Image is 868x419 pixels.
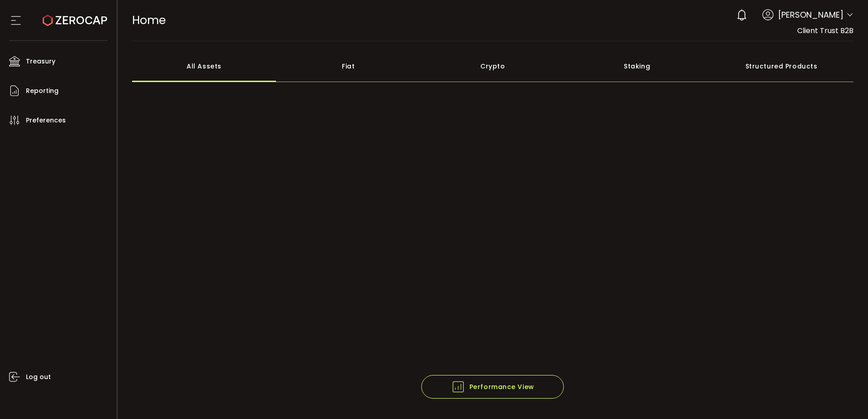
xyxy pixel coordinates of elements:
[26,84,59,97] span: Reporting
[132,50,276,82] div: All Assets
[709,50,853,82] div: Structured Products
[132,12,166,28] span: Home
[451,380,534,394] span: Performance View
[421,375,564,399] button: Performance View
[26,370,51,384] span: Log out
[420,50,565,82] div: Crypto
[26,55,55,68] span: Treasury
[276,50,420,82] div: Fiat
[26,114,66,127] span: Preferences
[565,50,709,82] div: Staking
[797,25,853,36] span: Client Trust B2B
[778,9,843,21] span: [PERSON_NAME]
